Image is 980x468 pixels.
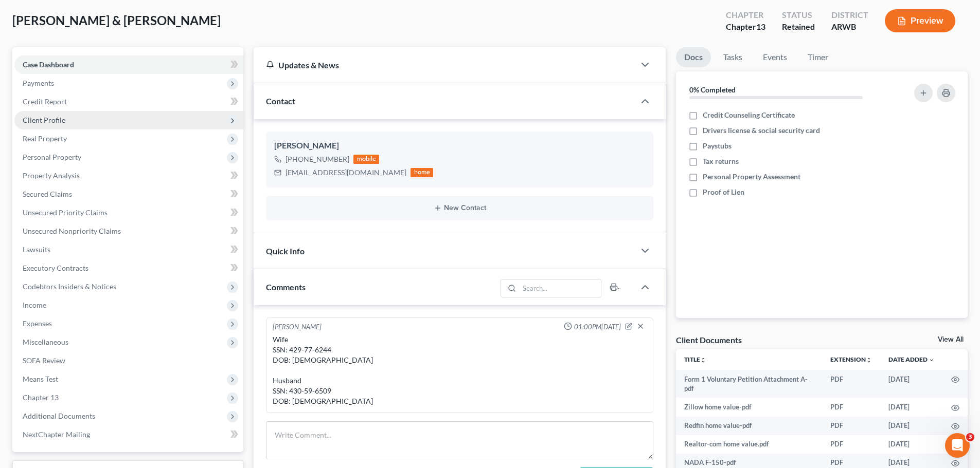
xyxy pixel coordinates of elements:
a: Date Added expand_more [888,355,935,363]
a: Case Dashboard [14,55,243,74]
span: Income [23,301,46,309]
div: [EMAIL_ADDRESS][DOMAIN_NAME] [286,167,406,178]
td: PDF [822,370,880,398]
a: Secured Claims [14,185,243,203]
a: Tasks [715,47,751,67]
span: Unsecured Priority Claims [23,208,108,217]
div: Chapter [726,21,765,33]
td: PDF [822,435,880,454]
span: Real Property [23,134,67,143]
span: Additional Documents [23,411,95,420]
a: Unsecured Priority Claims [14,203,243,222]
div: Wife SSN: 429-77-6244 DOB: [DEMOGRAPHIC_DATA] Husband SSN: 430-59-6509 DOB: [DEMOGRAPHIC_DATA] [273,334,647,406]
div: Chapter [726,9,765,21]
span: Property Analysis [23,171,80,180]
span: Expenses [23,319,52,328]
strong: 0% Completed [689,85,736,94]
span: Client Profile [23,116,65,124]
span: Drivers license & social security card [703,125,820,136]
div: Retained [782,21,815,33]
span: Unsecured Nonpriority Claims [23,227,121,235]
span: 13 [756,22,765,31]
div: [PERSON_NAME] [273,322,322,332]
i: unfold_more [866,357,872,363]
span: Means Test [23,375,58,383]
td: [DATE] [880,370,943,398]
span: Secured Claims [23,190,72,198]
span: Codebtors Insiders & Notices [23,282,116,291]
td: Zillow home value-pdf [676,398,822,416]
div: Updates & News [266,60,622,70]
a: Credit Report [14,92,243,111]
span: NextChapter Mailing [23,430,90,439]
span: Paystubs [703,141,732,151]
a: Unsecured Nonpriority Claims [14,222,243,240]
span: Miscellaneous [23,338,68,346]
span: SOFA Review [23,356,65,365]
td: PDF [822,398,880,416]
a: Executory Contracts [14,259,243,277]
span: [PERSON_NAME] & [PERSON_NAME] [12,13,221,28]
div: home [411,168,433,177]
span: Chapter 13 [23,393,59,402]
span: Case Dashboard [23,60,74,69]
a: Extensionunfold_more [830,355,872,363]
iframe: Intercom live chat [945,433,970,458]
a: Docs [676,47,711,67]
div: District [831,9,868,21]
span: Quick Info [266,246,305,256]
a: NextChapter Mailing [14,425,243,444]
span: Proof of Lien [703,187,744,197]
span: Payments [23,79,54,87]
span: Personal Property [23,153,81,161]
span: Tax returns [703,156,739,166]
div: Client Documents [676,334,742,345]
span: Credit Report [23,97,67,106]
td: [DATE] [880,435,943,454]
td: PDF [822,417,880,435]
div: [PERSON_NAME] [274,140,645,152]
a: Titleunfold_more [684,355,706,363]
div: Status [782,9,815,21]
a: SOFA Review [14,351,243,370]
td: Redfin home value-pdf [676,417,822,435]
td: [DATE] [880,417,943,435]
a: Timer [799,47,836,67]
a: View All [938,336,964,343]
div: mobile [353,155,379,164]
span: Comments [266,282,306,292]
span: Executory Contracts [23,264,88,272]
button: Preview [885,9,955,32]
div: ARWB [831,21,868,33]
td: [DATE] [880,398,943,416]
i: expand_more [929,357,935,363]
span: Personal Property Assessment [703,172,800,182]
a: Property Analysis [14,166,243,185]
div: [PHONE_NUMBER] [286,154,349,164]
span: Credit Counseling Certificate [703,110,795,120]
span: 3 [966,433,974,441]
span: Lawsuits [23,245,50,254]
a: Events [755,47,795,67]
button: New Contact [274,204,645,212]
a: Lawsuits [14,240,243,259]
input: Search... [520,279,601,297]
i: unfold_more [700,357,706,363]
span: 01:00PM[DATE] [574,322,621,332]
td: Realtor-com home value.pdf [676,435,822,454]
span: Contact [266,96,295,106]
td: Form 1 Voluntary Petition Attachment A-pdf [676,370,822,398]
